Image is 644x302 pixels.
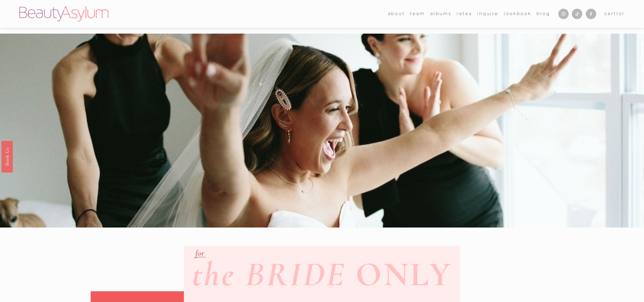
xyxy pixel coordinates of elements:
[572,9,582,19] a: TikTok
[457,10,472,19] a: Rates
[410,10,425,19] a: folder dropdown
[388,10,405,19] a: folder dropdown
[477,10,499,19] a: Inquire
[195,248,205,258] em: for
[586,9,596,19] a: Facebook
[388,10,405,18] span: about
[356,254,452,295] strong: ONLY
[430,10,452,19] a: albums
[192,254,346,295] em: the BRIDE
[616,11,625,16] span: ( )
[1,141,13,172] a: Book Us
[558,9,569,19] a: Instagram
[604,10,625,18] a: 0 items in cart
[410,10,425,18] span: team
[619,11,623,16] span: 0
[19,6,108,21] img: Beauty Asylum | Bridal Hair &amp; Makeup Charlotte &amp; Atlanta
[537,10,550,19] a: Blog
[504,10,532,19] a: Lookbook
